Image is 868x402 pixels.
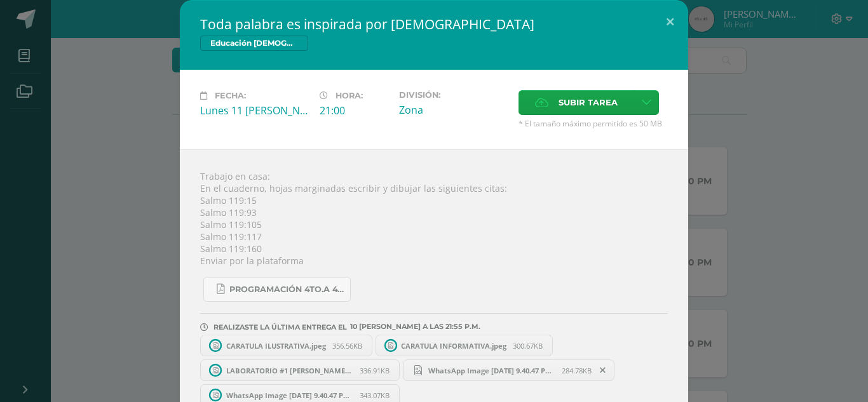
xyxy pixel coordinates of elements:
span: 10 [PERSON_NAME] A LAS 21:55 P.M. [347,326,480,327]
span: WhatsApp Image [DATE] 9.40.47 PM (2).jpeg [422,366,562,375]
span: Fecha: [215,91,246,100]
span: * El tamaño máximo permitido es 50 MB [519,118,668,129]
span: 300.67KB [513,341,543,351]
span: CARATULA INFORMATIVA.jpeg [395,341,513,351]
span: 356.56KB [332,341,362,351]
span: Programación 4to.A 4ta Unidad 2025.pdf [229,285,344,295]
h2: Toda palabra es inspirada por [DEMOGRAPHIC_DATA] [200,15,668,33]
div: Lunes 11 [PERSON_NAME] [200,104,309,117]
span: LABORATORIO #1 [PERSON_NAME].jpeg [220,366,360,375]
div: Zona [399,103,508,117]
a: CARATULA INFORMATIVA.jpeg 300.67KB [376,335,553,356]
span: REALIZASTE LA ÚLTIMA ENTREGA EL [214,323,347,332]
span: Educación [DEMOGRAPHIC_DATA] [200,36,308,51]
a: LABORATORIO #1 [PERSON_NAME].jpeg 336.91KB [200,359,400,381]
span: Remover entrega [592,363,614,377]
span: 336.91KB [360,366,390,375]
span: Hora: [336,91,363,100]
span: CARATULA ILUSTRATIVA.jpeg [220,341,332,351]
span: WhatsApp Image [DATE] 9.40.47 PM.jpeg [220,391,360,400]
a: WhatsApp Image [DATE] 9.40.47 PM (2).jpeg 284.78KB [403,359,615,381]
div: 21:00 [320,104,389,117]
span: 284.78KB [562,366,592,375]
label: División: [399,90,508,100]
span: 343.07KB [360,391,390,400]
a: CARATULA ILUSTRATIVA.jpeg 356.56KB [200,335,372,356]
a: Programación 4to.A 4ta Unidad 2025.pdf [203,277,351,302]
span: Subir tarea [559,91,618,114]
